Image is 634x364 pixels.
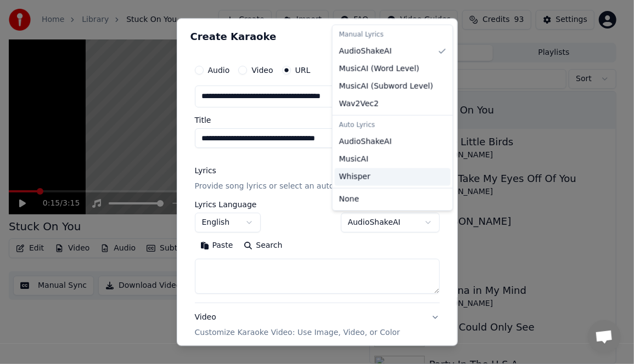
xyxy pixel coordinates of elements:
span: MusicAI ( Word Level ) [339,64,419,75]
span: MusicAI ( Subword Level ) [339,81,433,92]
div: Auto Lyrics [335,118,451,133]
span: AudioShakeAI [339,46,392,57]
span: MusicAI [339,154,369,165]
span: Wav2Vec2 [339,99,379,110]
span: AudioShakeAI [339,136,392,147]
div: Manual Lyrics [335,27,451,43]
span: None [339,194,360,205]
span: Whisper [339,172,371,183]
